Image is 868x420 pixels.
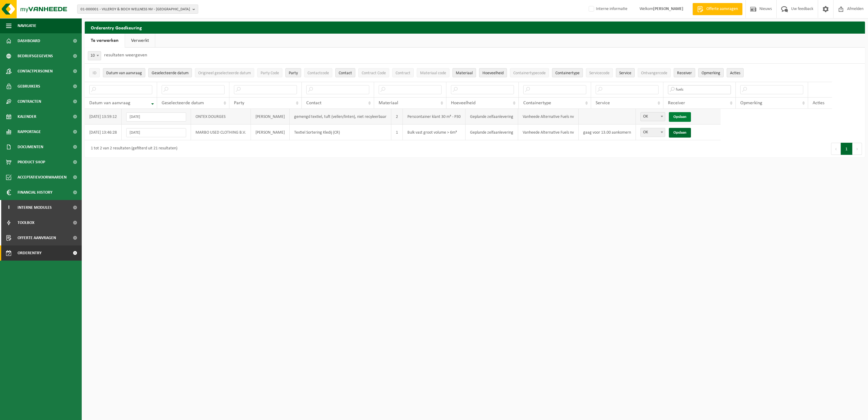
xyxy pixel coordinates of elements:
[391,109,403,125] td: 2
[391,125,403,140] td: 1
[191,125,251,140] td: MARBO USED CLOTHING B.V.
[456,71,473,75] span: Materiaal
[85,22,865,33] h2: Orderentry Goedkeuring
[668,101,685,105] span: Receiver
[289,71,298,75] span: Party
[853,143,862,155] button: Next
[251,109,290,125] td: [PERSON_NAME]
[465,125,518,140] td: Geplande zelfaanlevering
[104,53,147,58] label: resultaten weergeven
[125,34,155,48] a: Verwerkt
[85,34,125,48] a: Te verwerken
[586,68,613,77] button: ServicecodeServicecode: Activate to sort
[698,68,724,77] button: OpmerkingOpmerking: Activate to sort
[579,125,636,140] td: gaag voor 13.00 aankomern
[18,48,53,64] span: Bedrijfsgegevens
[641,128,665,137] span: OK
[677,71,692,75] span: Receiver
[152,71,189,75] span: Geselecteerde datum
[85,125,122,140] td: [DATE] 13:46:28
[465,109,518,125] td: Geplande zelfaanlevering
[148,68,192,77] button: Geselecteerde datumGeselecteerde datum: Activate to sort
[93,71,97,75] span: ID
[18,124,41,139] span: Rapportage
[77,5,198,14] button: 01-000001 - VILLEROY & BOCH WELLNESS NV - [GEOGRAPHIC_DATA]
[18,33,40,48] span: Dashboard
[417,68,449,77] button: Materiaal codeMateriaal code: Activate to sort
[290,125,391,140] td: Textiel Sortering Kledij (CR)
[89,68,100,77] button: IDID: Activate to sort
[335,68,355,77] button: ContactContact: Activate to sort
[420,71,446,75] span: Materiaal code
[518,125,579,140] td: Vanheede Alternative Fuels nv
[452,68,476,77] button: MateriaalMateriaal: Activate to sort
[813,101,824,105] span: Acties
[162,101,204,105] span: Geselecteerde datum
[261,71,279,75] span: Party Code
[18,139,43,155] span: Documenten
[523,101,551,105] span: Containertype
[18,64,53,79] span: Contactpersonen
[358,68,389,77] button: Contract CodeContract Code: Activate to sort
[638,68,671,77] button: OntvangercodeOntvangercode: Activate to sort
[304,68,332,77] button: ContactcodeContactcode: Activate to sort
[596,101,610,105] span: Service
[18,109,36,124] span: Kalender
[285,68,301,77] button: PartyParty: Activate to sort
[727,68,744,77] button: Acties
[552,68,583,77] button: ContainertypeContainertype: Activate to sort
[18,245,68,261] span: Orderentry Goedkeuring
[18,79,40,94] span: Gebruikers
[730,71,740,75] span: Acties
[89,101,130,105] span: Datum van aanvraag
[396,71,410,75] span: Contract
[403,109,465,125] td: Perscontainer klant 30 m³ - P30
[692,3,742,15] a: Offerte aanvragen
[479,68,507,77] button: HoeveelheidHoeveelheid: Activate to sort
[6,200,12,215] span: I
[392,68,414,77] button: ContractContract: Activate to sort
[740,101,762,105] span: Opmerking
[195,68,254,77] button: Origineel geselecteerde datumOrigineel geselecteerde datum: Activate to sort
[81,5,190,14] span: 01-000001 - VILLEROY & BOCH WELLNESS NV - [GEOGRAPHIC_DATA]
[510,68,549,77] button: ContainertypecodeContainertypecode: Activate to sort
[85,109,122,125] td: [DATE] 13:59:12
[619,71,631,75] span: Service
[518,109,579,125] td: Vanheede Alternative Fuels nv
[705,6,739,12] span: Offerte aanvragen
[103,68,145,77] button: Datum van aanvraagDatum van aanvraag: Activate to remove sorting
[379,101,398,105] span: Materiaal
[18,230,56,245] span: Offerte aanvragen
[653,7,683,11] strong: [PERSON_NAME]
[18,94,41,109] span: Contracten
[307,71,329,75] span: Contactcode
[306,101,321,105] span: Contact
[198,71,251,75] span: Origineel geselecteerde datum
[257,68,282,77] button: Party CodeParty Code: Activate to sort
[251,125,290,140] td: [PERSON_NAME]
[841,143,853,155] button: 1
[616,68,635,77] button: ServiceService: Activate to sort
[587,5,627,14] label: Interne informatie
[702,71,720,75] span: Opmerking
[674,68,695,77] button: ReceiverReceiver: Activate to sort
[106,71,142,75] span: Datum van aanvraag
[18,155,45,170] span: Product Shop
[18,215,35,230] span: Toolbox
[640,128,665,137] span: OK
[191,109,251,125] td: ONTEX DOURGES
[555,71,580,75] span: Containertype
[641,71,667,75] span: Ontvangercode
[482,71,504,75] span: Hoeveelheid
[403,125,465,140] td: Bulk vast groot volume > 6m³
[88,52,101,60] span: 10
[290,109,391,125] td: gemengd textiel, tuft (vellen/linten), niet recyleerbaar
[451,101,475,105] span: Hoeveelheid
[641,112,665,121] span: OK
[640,112,665,121] span: OK
[234,101,244,105] span: Party
[88,51,101,60] span: 10
[18,200,52,215] span: Interne modules
[513,71,546,75] span: Containertypecode
[589,71,610,75] span: Servicecode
